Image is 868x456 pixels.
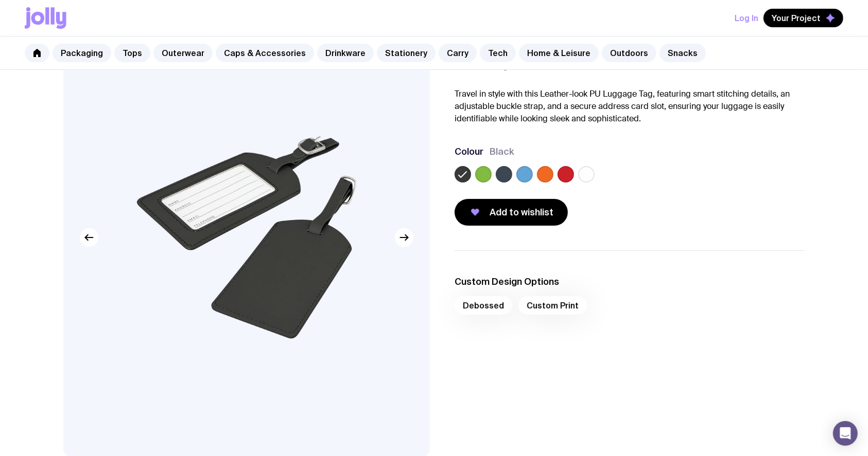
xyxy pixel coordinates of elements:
button: Your Project [763,9,843,27]
a: Stationery [377,44,436,62]
a: Outdoors [602,44,656,62]
button: Log In [735,9,758,27]
a: Caps & Accessories [216,44,314,62]
button: Add to wishlist [455,199,568,226]
div: Open Intercom Messenger [833,421,858,446]
a: Tops [114,44,150,62]
span: Black [490,145,514,158]
a: Packaging [53,44,111,62]
a: Home & Leisure [519,44,599,62]
h3: Custom Design Options [455,276,805,288]
a: Snacks [659,44,706,62]
a: Outerwear [153,44,213,62]
span: Your Project [772,13,821,23]
a: Carry [439,44,477,62]
a: Drinkware [317,44,374,62]
p: Travel in style with this Leather-look PU Luggage Tag, featuring smart stitching details, an adju... [455,88,805,125]
span: Add to wishlist [490,206,553,218]
a: Tech [480,44,516,62]
h3: Colour [455,145,483,158]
